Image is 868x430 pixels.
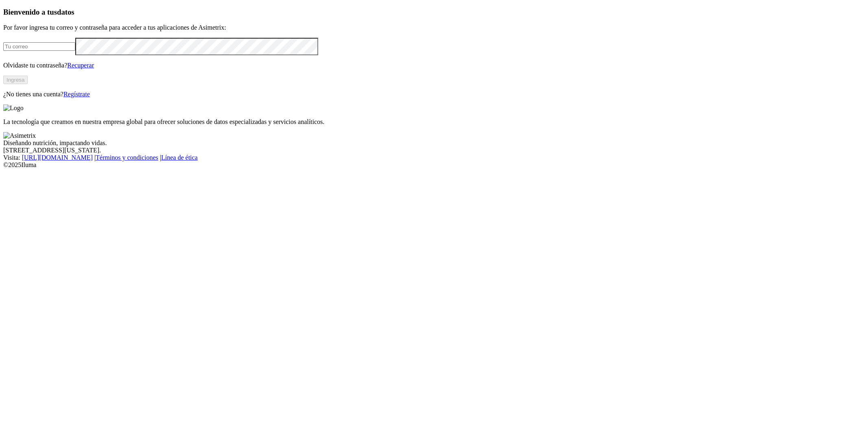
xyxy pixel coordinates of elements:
[3,76,28,84] button: Ingresa
[22,154,93,161] a: [URL][DOMAIN_NAME]
[63,91,90,98] a: Regístrate
[3,161,865,169] div: © 2025 Iluma
[3,147,865,154] div: [STREET_ADDRESS][US_STATE].
[3,118,865,126] p: La tecnología que creamos en nuestra empresa global para ofrecer soluciones de datos especializad...
[3,154,865,161] div: Visita : | |
[3,8,865,17] h3: Bienvenido a tus
[3,62,865,69] p: Olvidaste tu contraseña?
[3,104,24,112] img: Logo
[67,62,94,69] a: Recuperar
[3,42,75,51] input: Tu correo
[3,24,865,31] p: Por favor ingresa tu correo y contraseña para acceder a tus aplicaciones de Asimetrix:
[3,91,865,98] p: ¿No tienes una cuenta?
[3,132,36,139] img: Asimetrix
[3,139,865,147] div: Diseñando nutrición, impactando vidas.
[57,8,74,16] span: datos
[161,154,198,161] a: Línea de ética
[96,154,158,161] a: Términos y condiciones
